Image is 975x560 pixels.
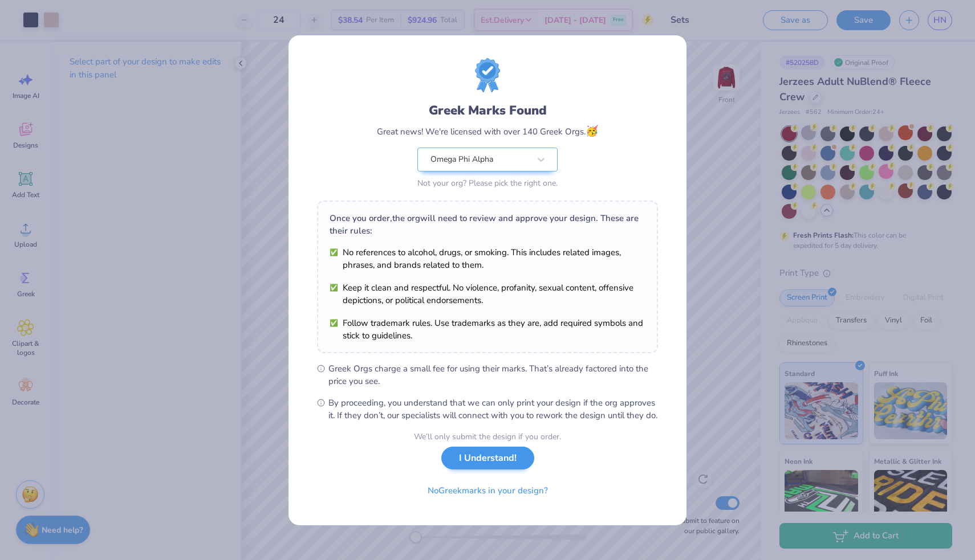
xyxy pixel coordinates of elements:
li: Follow trademark rules. Use trademarks as they are, add required symbols and stick to guidelines. [330,317,645,342]
img: License badge [475,58,500,92]
span: Greek Orgs charge a small fee for using their marks. That’s already factored into the price you see. [328,362,658,387]
button: NoGreekmarks in your design? [418,479,558,502]
span: By proceeding, you understand that we can only print your design if the org approves it. If they ... [328,397,658,422]
div: Greek Marks Found [429,101,547,120]
span: 🥳 [586,124,598,138]
button: I Understand! [441,447,534,470]
div: We’ll only submit the design if you order. [414,431,561,443]
li: No references to alcohol, drugs, or smoking. This includes related images, phrases, and brands re... [330,246,645,271]
li: Keep it clean and respectful. No violence, profanity, sexual content, offensive depictions, or po... [330,281,645,306]
div: Once you order, the org will need to review and approve your design. These are their rules: [330,212,645,237]
div: Not your org? Please pick the right one. [417,177,558,189]
div: Great news! We're licensed with over 140 Greek Orgs. [377,124,598,139]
